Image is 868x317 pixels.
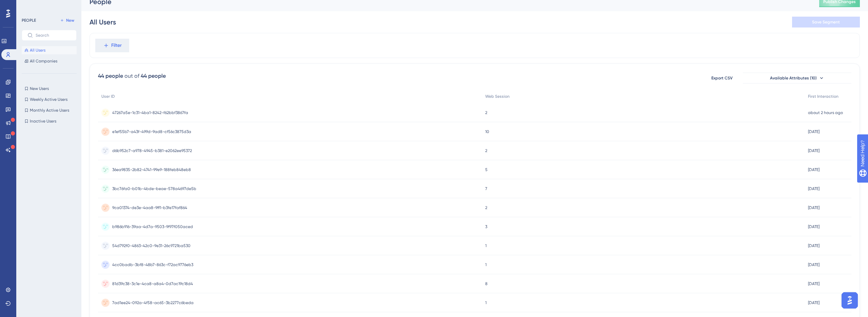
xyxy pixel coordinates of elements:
[808,110,843,115] time: about 2 hours ago
[485,94,510,99] span: Web Session
[30,48,45,53] span: All Users
[808,224,820,229] time: [DATE]
[111,41,122,50] span: Filter
[808,167,820,172] time: [DATE]
[112,167,191,172] span: 36ea9835-2b82-4741-99e9-188feb848eb8
[22,57,77,65] button: All Companies
[808,205,820,210] time: [DATE]
[792,17,860,27] button: Save Segment
[22,95,77,104] button: Weekly Active Users
[112,129,191,134] span: e1ef55b7-a43f-499d-9ad8-cf56c3875d3a
[36,33,71,38] input: Search
[808,148,820,153] time: [DATE]
[112,243,191,248] span: 54d792f0-4863-42c0-9e31-26c9721ba530
[808,186,820,191] time: [DATE]
[98,72,123,80] div: 44 people
[22,106,77,114] button: Monthly Active Users
[770,75,817,81] span: Available Attributes (10)
[711,75,733,81] span: Export CSV
[705,73,739,83] button: Export CSV
[743,73,851,83] button: Available Attributes (10)
[112,224,193,229] span: b986b916-39aa-4d7a-9503-9f97f050aced
[30,118,56,124] span: Inactive Users
[95,39,129,52] button: Filter
[485,129,489,134] span: 10
[101,94,115,99] span: User ID
[30,58,57,64] span: All Companies
[16,2,42,10] span: Need Help?
[808,262,820,267] time: [DATE]
[112,186,196,191] span: 3bc76fa0-b01b-4bde-beae-578a4697de5b
[808,94,839,99] span: First Interaction
[66,18,74,23] span: New
[30,108,69,113] span: Monthly Active Users
[112,262,193,267] span: 4cc0badb-3bf8-48b7-863c-f72ac9776eb3
[485,224,487,229] span: 3
[485,281,488,286] span: 8
[112,205,187,210] span: 9ca01374-de3e-4aa8-9ff1-b3fe17faf864
[808,300,820,305] time: [DATE]
[485,148,487,153] span: 2
[112,300,194,305] span: 7ad1ee24-092a-4f58-ac65-3b2277c6beda
[141,72,166,80] div: 44 people
[485,167,488,172] span: 5
[90,17,116,27] div: All Users
[112,110,188,115] span: 47267a5e-1c31-4ba1-8242-f62bbf3867fa
[485,262,487,267] span: 1
[485,205,487,210] span: 2
[808,243,820,248] time: [DATE]
[124,72,139,80] div: out of
[808,129,820,134] time: [DATE]
[22,46,77,54] button: All Users
[22,85,77,93] button: New Users
[22,18,36,23] div: PEOPLE
[485,186,487,191] span: 7
[30,97,67,102] span: Weekly Active Users
[112,281,193,286] span: 81d39c38-3c1e-4ca8-a8a4-0d7ac19c18d4
[808,281,820,286] time: [DATE]
[30,86,49,91] span: New Users
[58,16,77,24] button: New
[485,110,487,115] span: 2
[812,19,840,25] span: Save Segment
[840,290,860,311] iframe: UserGuiding AI Assistant Launcher
[112,148,192,153] span: d6b952c7-a978-4945-b381-e2062ee95372
[485,300,487,305] span: 1
[485,243,487,248] span: 1
[22,117,77,125] button: Inactive Users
